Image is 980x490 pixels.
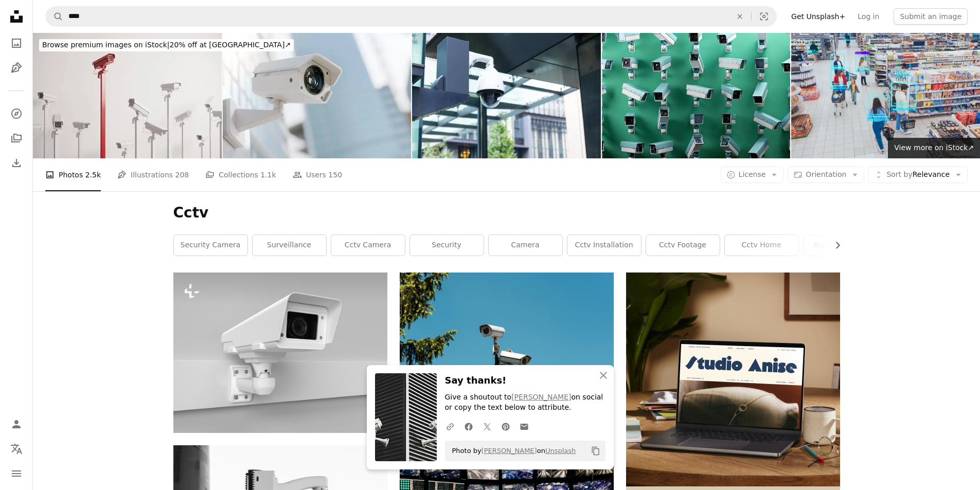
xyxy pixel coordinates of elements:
button: scroll list to the right [828,235,840,256]
button: Search Unsplash [46,7,63,26]
span: Photo by on [447,443,576,459]
button: Language [6,439,27,459]
span: 150 [328,169,342,180]
a: Collections 1.1k [205,158,276,191]
button: Submit an image [894,8,968,25]
img: Surveillance cameras in the city [412,33,601,158]
a: [PERSON_NAME] [511,393,571,401]
a: white and black camera on tripod [400,339,614,348]
a: Unsplash [545,447,576,455]
a: Photos [6,33,27,53]
a: surveillance [253,235,326,256]
span: 208 [175,169,189,180]
a: Illustrations 208 [117,158,189,191]
button: Visual search [752,7,776,26]
a: Download History [6,153,27,173]
a: access control [804,235,877,256]
a: Illustrations [6,58,27,78]
p: Give a shoutout to on social or copy the text below to attribute. [445,392,605,413]
a: Explore [6,103,27,124]
img: a white security camera mounted on a wall [173,273,387,433]
span: Orientation [806,170,846,178]
img: white and black camera on tripod [400,273,614,415]
a: View more on iStock↗ [888,138,980,158]
button: Sort byRelevance [868,167,968,183]
a: Users 150 [293,158,342,191]
a: cctv camera [331,235,405,256]
span: Relevance [886,170,950,180]
span: Sort by [886,170,912,178]
a: Get Unsplash+ [785,8,851,25]
a: Share on Pinterest [496,416,515,437]
a: cctv footage [646,235,720,256]
a: cctv installation [567,235,641,256]
span: License [739,170,766,178]
a: Log in [851,8,885,25]
span: View more on iStock ↗ [894,143,974,152]
a: cctv home [725,235,798,256]
div: 20% off at [GEOGRAPHIC_DATA] ↗ [39,39,294,51]
h1: Cctv [173,204,840,222]
a: Share on Facebook [459,416,478,437]
button: Orientation [788,167,864,183]
a: Share over email [515,416,533,437]
form: Find visuals sitewide [45,6,777,27]
img: AI-powered Mock-up CCTV Footage in Supermarket: People Shopping in a Grocery Store. Multiple Came... [791,33,980,158]
img: Red colored security camera standing out from the crowd [33,33,222,158]
button: Copy to clipboard [587,442,604,460]
a: security [410,235,484,256]
a: camera [489,235,562,256]
button: License [721,167,784,183]
a: Share on Twitter [478,416,496,437]
h3: Say thanks! [445,373,605,388]
span: 1.1k [260,169,276,180]
a: Browse premium images on iStock|20% off at [GEOGRAPHIC_DATA]↗ [33,33,300,58]
a: a white security camera mounted on a wall [173,348,387,357]
img: file-1705123271268-c3eaf6a79b21image [626,273,840,486]
img: CCTV camera installed on wall of the building. Scan the area for surveillance purposes. Can be us... [223,33,412,158]
span: Browse premium images on iStock | [42,41,169,49]
img: Numerous Security Cameras Mounted on a Green Wall for Monitoring and Surveillance [602,33,791,158]
button: Clear [728,7,751,26]
a: Log in / Sign up [6,414,27,434]
a: security camera [174,235,247,256]
a: [PERSON_NAME] [482,447,537,455]
button: Menu [6,463,27,484]
a: Collections [6,128,27,149]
